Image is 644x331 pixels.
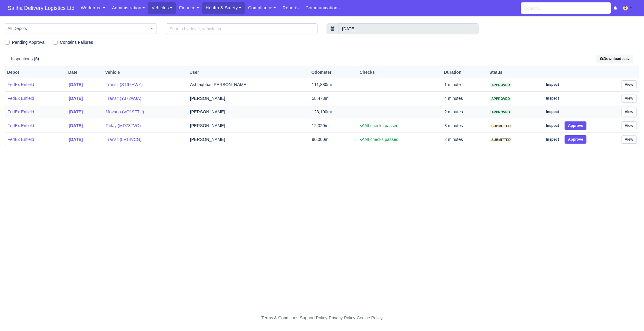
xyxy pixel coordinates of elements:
span: submitted [490,138,512,142]
a: Movano (VO19FTU) [106,109,185,115]
th: Checks [358,67,442,78]
a: [DATE] [69,122,101,129]
th: Duration [442,67,487,78]
a: Administration [109,2,148,14]
td: 1 minute [442,78,487,92]
a: FedEx Enfield [7,81,64,88]
a: Terms & Conditions [261,315,298,320]
h6: Inspections (5) [11,56,39,61]
span: All checks passed [360,137,398,142]
a: FedEx Enfield [7,109,64,115]
strong: [DATE] [69,96,83,101]
a: Transit (LF18VCG) [106,136,185,143]
td: 90,000mi [309,133,358,146]
a: [DATE] [69,95,101,102]
span: approved [490,110,511,115]
button: Approve [565,135,586,144]
a: View [622,80,637,89]
th: Odometer [309,67,358,78]
td: 2 minutes [442,133,487,146]
strong: [DATE] [69,137,83,142]
strong: [DATE] [69,109,83,114]
label: Pending Approval [12,39,46,46]
th: Depot [5,67,66,78]
td: 58,473mi [309,91,358,105]
td: 3 minutes [442,119,487,133]
span: approved [490,97,511,101]
td: 2 minutes [442,105,487,119]
label: Contains Failures [60,39,93,46]
a: Inspect [543,135,562,144]
span: All Depots [5,23,157,34]
span: submitted [490,124,512,128]
a: Saliha Delivery Logistics Ltd [5,2,77,14]
a: View [622,94,637,103]
a: Workforce [77,2,109,14]
td: [PERSON_NAME] [188,133,309,146]
button: Approve [565,121,586,130]
a: FedEx Enfield [7,122,64,129]
td: [PERSON_NAME] [188,91,309,105]
a: Inspect [543,94,562,103]
strong: [DATE] [69,82,83,87]
a: View [622,108,637,116]
a: FedEx Enfield [7,95,64,102]
td: 12,020mi [309,119,358,133]
span: All checks passed [360,123,398,128]
a: Inspect [543,108,562,116]
td: [PERSON_NAME] [188,119,309,133]
a: View [622,121,637,130]
th: Status [487,67,540,78]
a: Transit (ST67HWY) [106,81,185,88]
a: Vehicles [148,2,176,14]
strong: [DATE] [69,123,83,128]
a: Reports [279,2,302,14]
a: Relay (MD73FVO) [106,122,185,129]
a: Privacy Policy [329,315,356,320]
th: Vehicle [103,67,187,78]
a: [DATE] [69,81,101,88]
a: Transit (YJ72WJA) [106,95,185,102]
a: Communications [302,2,343,14]
a: Support Policy [300,315,327,320]
td: [PERSON_NAME] [188,105,309,119]
a: Finance [176,2,202,14]
th: User [188,67,309,78]
a: Cookie Policy [357,315,383,320]
span: approved [490,83,511,87]
td: 123,100mi [309,105,358,119]
a: [DATE] [69,109,101,115]
input: Search... [521,2,611,14]
a: Compliance [245,2,279,14]
th: Date [66,67,103,78]
a: [DATE] [69,136,101,143]
a: Inspect [543,80,562,89]
a: Inspect [543,121,562,130]
td: 111,880mi [309,78,358,92]
input: Search by driver, vehicle reg... [166,23,318,34]
td: Ashfaqbhai [PERSON_NAME] [188,78,309,92]
a: Health & Safety [202,2,245,14]
td: 4 minutes [442,91,487,105]
a: View [622,135,637,144]
div: - - - [151,315,493,321]
button: Download .csv [596,55,633,63]
iframe: Chat Widget [536,262,644,331]
span: All Depots [5,25,157,32]
a: FedEx Enfield [7,136,64,143]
